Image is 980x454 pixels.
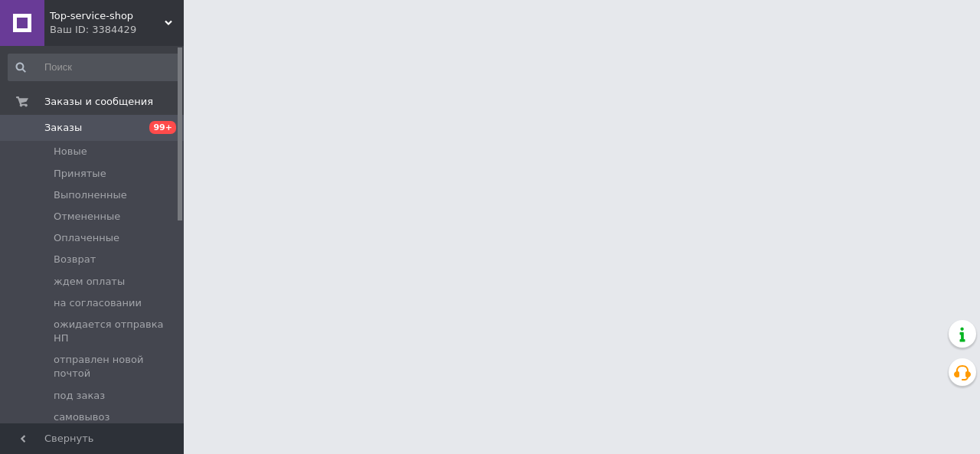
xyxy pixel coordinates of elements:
[50,23,184,37] div: Ваш ID: 3384429
[54,145,87,158] span: Новые
[44,121,82,135] span: Заказы
[44,95,153,109] span: Заказы и сообщения
[8,54,181,81] input: Поиск
[54,353,179,381] span: отправлен новой почтой
[54,389,105,403] span: под заказ
[50,9,165,23] span: Top-service-shop
[54,188,127,202] span: Выполненные
[54,296,142,310] span: на согласовании
[54,231,119,245] span: Оплаченные
[54,253,96,266] span: Возврат
[54,410,109,424] span: самовывоз
[149,121,176,134] span: 99+
[54,318,179,345] span: ожидается отправка НП
[54,167,106,181] span: Принятые
[54,210,120,224] span: Отмененные
[54,275,125,289] span: ждем оплаты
